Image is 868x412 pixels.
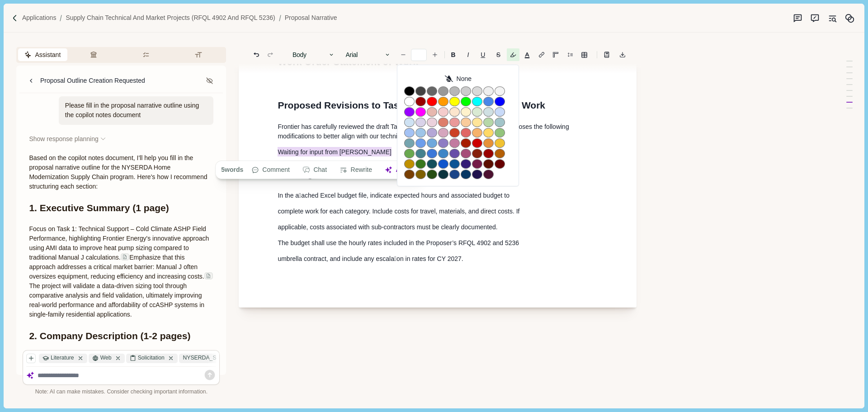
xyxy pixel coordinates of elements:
[35,50,61,60] span: Assistant
[278,223,598,232] p: applicable, costs associated with sub-contractors must be clearly documented.
[335,164,377,176] button: Rewrite
[179,354,262,363] div: NYSERDA_Supply ....docx
[404,71,512,86] button: None
[29,225,211,261] span: Focus on Task 1: Technical Support – Cold Climate ASHP Field Performance, highlighting Frontier E...
[11,14,19,22] img: Forward slash icon
[29,329,213,343] h1: 2. Company Description (1-2 pages)
[22,13,57,23] a: Applications
[578,48,590,61] button: Line height
[467,52,469,58] i: I
[535,48,548,61] button: Line height
[264,48,277,61] button: Redo
[397,48,410,61] button: Decrease font size
[285,13,337,23] a: Proposal Narrative
[278,123,571,140] span: Frontier has carefully reviewed the draft Task Work Order Statement of Work and proposes the foll...
[56,14,66,22] img: Forward slash icon
[247,164,295,176] button: Comment
[600,48,613,61] button: Line height
[481,52,485,58] u: U
[288,48,340,61] button: Body
[66,13,275,23] a: Supply Chain Technical and Market Projects (RFQL 4902 and RFQL 5236)
[126,354,178,363] div: Solicitation
[549,48,562,61] button: Adjust margins
[29,153,213,191] p: Based on the copilot notes document, I'll help you fill in the proposal narrative outline for the...
[298,164,332,176] button: Chat
[616,48,629,61] button: Export to docx
[29,134,98,144] span: Show response planning
[446,48,460,61] button: B
[429,48,441,61] button: Increase font size
[275,14,285,22] img: Forward slash icon
[476,48,490,61] button: U
[89,354,124,363] div: Web
[29,224,213,319] p: The project will validate a data-driven sizing tool through comparative analysis and field valida...
[59,96,214,125] div: Please fill in the proposal narrative outline using the copilot notes document
[278,147,392,156] span: Waiting for input from [PERSON_NAME]
[29,254,204,280] span: Emphasize that this approach addresses a critical market barrier: Manual J often oversizes equipm...
[29,201,213,215] h1: 1. Executive Summary (1 page)
[462,48,474,61] button: I
[491,48,505,61] button: S
[23,388,220,396] div: Note: AI can make mistakes. Consider checking important information.
[451,52,456,58] b: B
[564,48,576,61] button: Line height
[496,52,500,58] s: S
[278,207,598,216] p: complete work for each category. Include costs for travel, materials, and direct costs. If
[278,100,545,110] span: Proposed Revisions to Task Work Order Statement of Work
[250,48,263,61] button: Undo
[40,76,145,85] div: Proposal Outline Creation Requested
[278,191,598,200] p: In the a􀆩ached Excel budget file, indicate expected hours and associated budget to
[278,254,598,264] p: umbrella contract, and include any escala􀆟on in rates for CY 2027.
[341,48,395,61] button: Arial
[380,164,424,176] button: Answer
[278,238,598,248] p: The budget shall use the hourly rates included in the Proposer’s RFQL 4902 and 5236
[218,164,244,176] div: 5 words
[39,354,87,363] div: Literature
